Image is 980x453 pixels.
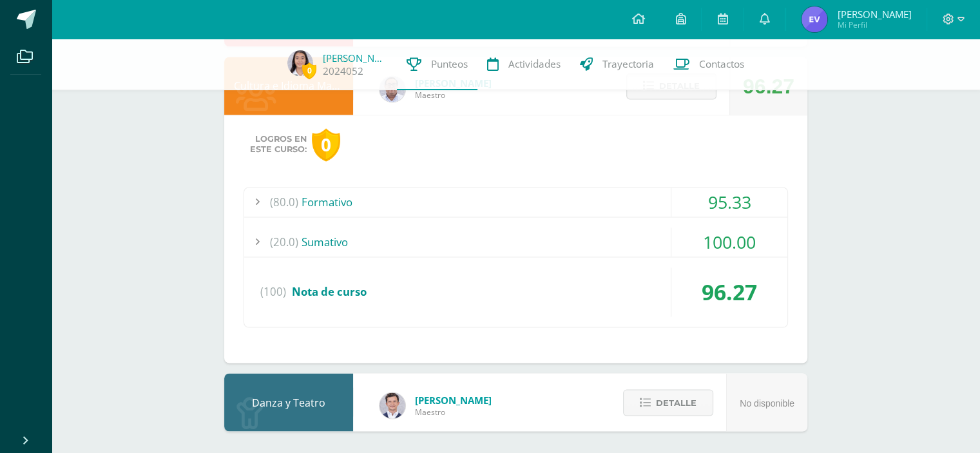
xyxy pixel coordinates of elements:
div: 95.33 [671,188,787,217]
span: Contactos [699,57,744,71]
span: (20.0) [270,227,298,256]
a: Contactos [664,39,754,90]
span: Actividades [508,57,561,71]
div: Formativo [244,188,787,217]
div: 100.00 [671,227,787,256]
a: Punteos [397,39,477,90]
span: Logros en este curso: [250,134,307,155]
span: (100) [260,267,286,316]
a: 2024052 [323,64,363,78]
div: Sumativo [244,227,787,256]
a: Trayectoria [570,39,664,90]
button: Detalle [623,389,713,416]
div: Danza y Teatro [224,373,353,431]
a: [PERSON_NAME] [323,52,387,64]
span: [PERSON_NAME] [837,8,911,21]
span: No disponible [740,398,794,408]
span: Mi Perfil [837,19,911,30]
span: 0 [302,63,316,79]
a: Actividades [477,39,570,90]
span: [PERSON_NAME] [415,393,492,406]
span: Nota de curso [292,284,367,299]
span: Maestro [415,406,492,417]
img: 73a9519f3bc0621b95b5416ad1b322c6.png [287,50,313,76]
span: Detalle [656,390,697,414]
span: Trayectoria [602,57,654,71]
div: 96.27 [671,267,787,316]
span: Maestro [415,90,492,101]
span: (80.0) [270,188,298,217]
div: 0 [312,128,340,161]
span: Punteos [431,57,468,71]
img: 1d783d36c0c1c5223af21090f2d2739b.png [802,6,827,32]
img: 70c0459bcb81c7dac88d1d439de9cb3a.png [380,392,405,418]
